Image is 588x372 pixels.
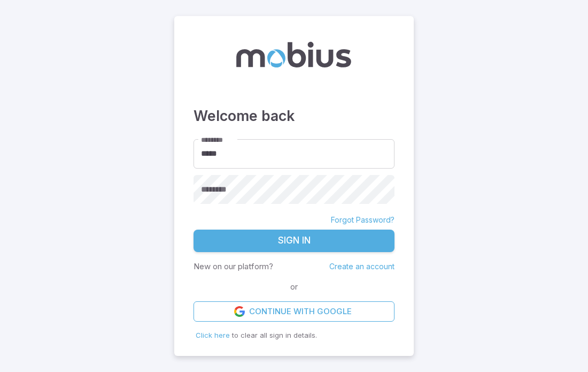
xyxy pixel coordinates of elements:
[194,301,394,322] a: Continue with Google
[329,262,394,271] a: Create an account
[196,330,392,341] p: to clear all sign in details.
[196,331,230,339] span: Click here
[194,230,394,252] button: Sign In
[288,281,300,293] span: or
[194,261,273,272] p: New on our platform?
[194,105,394,126] h3: Welcome back
[331,215,394,225] a: Forgot Password?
